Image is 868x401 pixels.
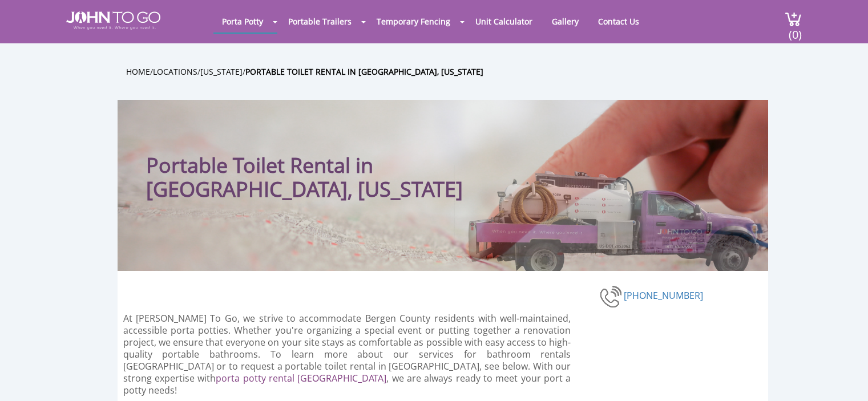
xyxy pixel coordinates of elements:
img: phone-number [600,284,624,309]
span: (0) [788,18,802,42]
button: Live Chat [822,355,868,401]
a: Temporary Fencing [368,10,459,33]
a: Unit Calculator [467,10,541,33]
ul: / / / [126,65,777,78]
img: Truck [454,165,762,271]
a: Home [126,66,150,77]
p: At [PERSON_NAME] To Go, we strive to accommodate Bergen County residents with well-maintained, ac... [123,313,571,396]
img: cart a [785,11,802,27]
a: Porta Potty [213,10,272,33]
a: porta potty rental [GEOGRAPHIC_DATA] [216,372,386,384]
a: [US_STATE] [200,66,243,77]
a: Portable toilet rental in [GEOGRAPHIC_DATA], [US_STATE] [245,66,483,77]
img: JOHN to go [66,11,160,30]
a: Portable Trailers [280,10,360,33]
a: Locations [153,66,197,77]
a: Contact Us [590,10,648,33]
a: Gallery [543,10,587,33]
a: [PHONE_NUMBER] [624,289,703,301]
h1: Portable Toilet Rental in [GEOGRAPHIC_DATA], [US_STATE] [146,123,514,201]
